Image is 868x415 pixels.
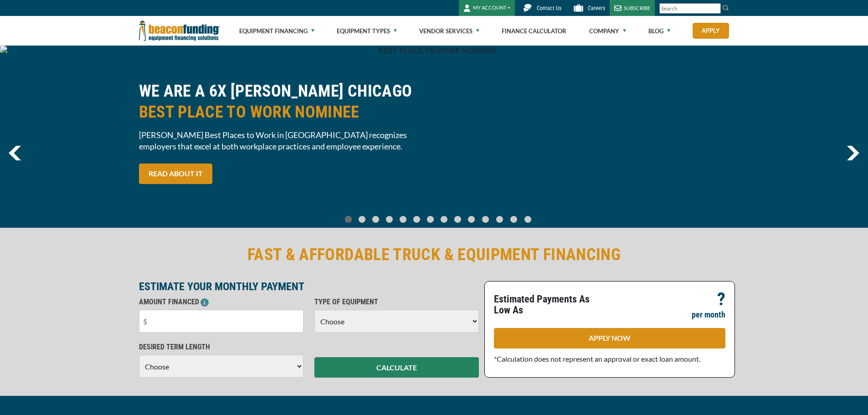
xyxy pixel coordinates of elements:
h2: FAST & AFFORDABLE TRUCK & EQUIPMENT FINANCING [139,244,729,265]
a: Go To Slide 1 [357,215,368,223]
a: Go To Slide 6 [425,215,436,223]
a: Go To Slide 0 [343,215,354,223]
p: ? [717,294,725,305]
p: Estimated Payments As Low As [494,294,604,316]
a: Go To Slide 2 [370,215,381,223]
a: READ ABOUT IT [139,164,212,184]
a: Go To Slide 5 [411,215,422,223]
input: $ [139,310,303,333]
img: Search [722,4,729,11]
a: Go To Slide 13 [522,215,534,223]
a: Equipment Financing [239,16,314,46]
a: Company [589,16,626,46]
a: Go To Slide 7 [439,215,450,223]
p: per month [692,309,725,320]
a: previous [9,146,21,160]
a: Go To Slide 4 [398,215,409,223]
p: TYPE OF EQUIPMENT [314,297,479,307]
p: ESTIMATE YOUR MONTHLY PAYMENT [139,281,479,292]
p: AMOUNT FINANCED [139,297,303,307]
img: Beacon Funding Corporation logo [139,16,220,46]
span: BEST PLACE TO WORK NOMINEE [139,102,429,123]
p: DESIRED TERM LENGTH [139,342,303,353]
span: Contact Us [537,5,561,11]
a: Go To Slide 3 [384,215,395,223]
a: APPLY NOW [494,328,725,348]
span: *Calculation does not represent an approval or exact loan amount. [494,354,700,363]
a: Blog [648,16,670,46]
a: Clear search text [711,5,719,12]
a: Apply [693,23,729,39]
img: Right Navigator [847,146,859,160]
img: Left Navigator [9,146,21,160]
a: Go To Slide 11 [494,215,505,223]
span: [PERSON_NAME] Best Places to Work in [GEOGRAPHIC_DATA] recognizes employers that excel at both wo... [139,129,429,152]
a: Go To Slide 8 [452,215,463,223]
span: Careers [588,5,605,11]
input: Search [659,3,721,14]
a: Go To Slide 9 [466,215,477,223]
a: Equipment Types [337,16,397,46]
a: Finance Calculator [502,16,566,46]
a: Go To Slide 12 [508,215,519,223]
h2: WE ARE A 6X [PERSON_NAME] CHICAGO [139,81,429,123]
a: next [847,146,859,160]
a: Vendor Services [419,16,479,46]
button: CALCULATE [314,357,479,378]
a: Go To Slide 10 [480,215,491,223]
